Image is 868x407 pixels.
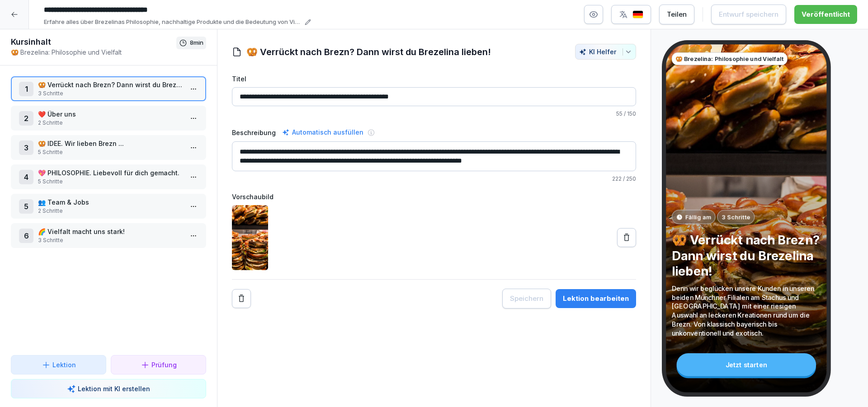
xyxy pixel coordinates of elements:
[802,9,850,19] div: Veröffentlicht
[616,110,623,117] span: 55
[190,38,203,47] p: 8 min
[19,140,33,155] div: 3
[44,18,302,27] p: Erfahre alles über Brezelinas Philosophie, nachhaltige Produkte und die Bedeutung von Vielfalt im...
[19,199,33,214] div: 5
[675,55,784,63] p: 🥨 Brezelina: Philosophie und Vielfalt
[38,207,183,215] p: 2 Schritte
[612,175,622,182] span: 222
[667,9,687,19] div: Teilen
[11,135,206,160] div: 3🥨 IDEE. Wir lieben Brezn ...5 Schritte
[19,170,33,184] div: 4
[232,128,276,137] label: Beschreibung
[280,127,365,138] div: Automatisch ausfüllen
[232,289,251,308] button: Remove
[38,80,183,89] p: 🥨 Verrückt nach Brezn? Dann wirst du Brezelina lieben!
[38,139,183,148] p: 🥨 IDEE. Wir lieben Brezn ...
[151,360,177,370] p: Prüfung
[52,360,76,370] p: Lektion
[38,227,183,236] p: 🌈 Vielfalt macht uns stark!
[246,45,491,59] h1: 🥨 Verrückt nach Brezn? Dann wirst du Brezelina lieben!
[38,168,183,178] p: 💖 PHILOSOPHIE. Liebevoll für dich gemacht.
[232,110,636,118] p: / 150
[232,205,268,270] img: p5sxfwglv8kq0db8t9omnz41.png
[78,384,150,393] p: Lektion mit KI erstellen
[38,148,183,156] p: 5 Schritte
[579,48,632,56] div: KI Helfer
[672,284,821,337] p: Denn wir beglücken unsere Kunden in unseren beiden Münchner Filialen am Stachus und [GEOGRAPHIC_D...
[11,76,206,101] div: 1🥨 Verrückt nach Brezn? Dann wirst du Brezelina lieben!3 Schritte
[672,232,821,279] p: 🥨 Verrückt nach Brezn? Dann wirst du Brezelina lieben!
[11,194,206,219] div: 5👥 Team & Jobs2 Schritte
[111,355,206,374] button: Prüfung
[556,289,636,308] button: Lektion bearbeiten
[563,294,629,304] div: Lektion bearbeiten
[510,294,543,304] div: Speichern
[38,236,183,244] p: 3 Schritte
[232,74,636,84] label: Titel
[232,175,636,183] p: / 250
[677,353,816,376] div: Jetzt starten
[502,289,551,309] button: Speichern
[11,223,206,248] div: 6🌈 Vielfalt macht uns stark!3 Schritte
[722,213,750,221] p: 3 Schritte
[38,89,183,98] p: 3 Schritte
[659,5,694,24] button: Teilen
[11,164,206,189] div: 4💖 PHILOSOPHIE. Liebevoll für dich gemacht.5 Schritte
[19,229,33,243] div: 6
[11,37,176,47] h1: Kursinhalt
[575,44,636,60] button: KI Helfer
[719,9,778,19] div: Entwurf speichern
[38,178,183,186] p: 5 Schritte
[38,109,183,119] p: ❤️ Über uns
[11,379,206,398] button: Lektion mit KI erstellen
[38,197,183,207] p: 👥 Team & Jobs
[11,47,176,57] p: 🥨 Brezelina: Philosophie und Vielfalt
[711,5,786,24] button: Entwurf speichern
[11,355,106,374] button: Lektion
[19,111,33,126] div: 2
[38,119,183,127] p: 2 Schritte
[685,213,711,221] p: Fällig am
[19,82,33,96] div: 1
[632,10,643,19] img: de.svg
[794,5,857,24] button: Veröffentlicht
[232,192,636,201] label: Vorschaubild
[11,106,206,131] div: 2❤️ Über uns2 Schritte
